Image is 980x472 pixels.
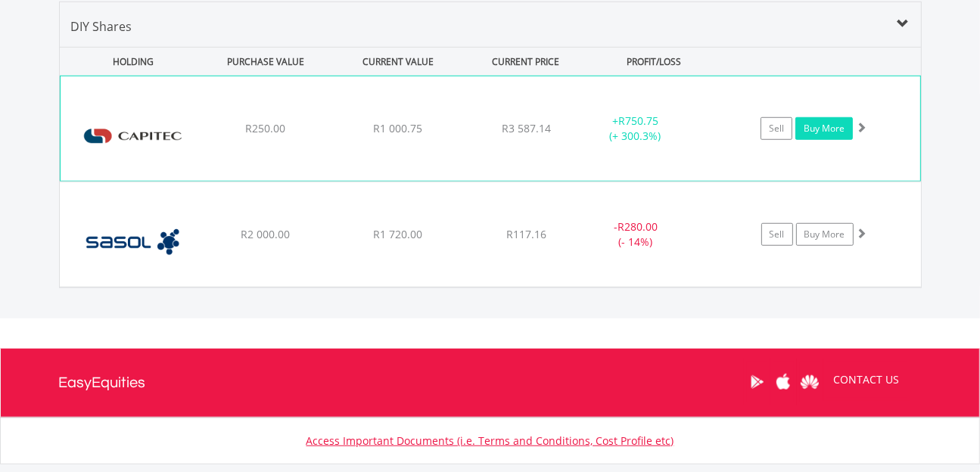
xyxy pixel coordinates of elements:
[67,201,198,283] img: EQU.ZA.SOL.png
[59,349,146,417] a: EasyEquities
[795,117,853,140] a: Buy More
[465,48,586,76] div: CURRENT PRICE
[796,223,854,246] a: Buy More
[334,48,463,76] div: CURRENT VALUE
[618,219,658,234] span: R280.00
[201,48,331,76] div: PURCHASE VALUE
[823,359,910,401] a: CONTACT US
[578,113,692,144] div: + (+ 300.3%)
[245,121,285,135] span: R250.00
[506,227,546,241] span: R117.16
[797,359,823,405] a: Huawei
[68,95,198,177] img: EQU.ZA.CPI.png
[61,48,198,76] div: HOLDING
[71,18,132,35] span: DIY Shares
[618,113,658,128] span: R750.75
[373,227,422,241] span: R1 720.00
[241,227,290,241] span: R2 000.00
[761,117,792,140] a: Sell
[744,359,770,405] a: Google Play
[590,48,719,76] div: PROFIT/LOSS
[306,433,674,448] a: Access Important Documents (i.e. Terms and Conditions, Cost Profile etc)
[579,219,693,250] div: - (- 14%)
[502,121,551,135] span: R3 587.14
[761,223,793,246] a: Sell
[373,121,422,135] span: R1 000.75
[770,359,797,405] a: Apple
